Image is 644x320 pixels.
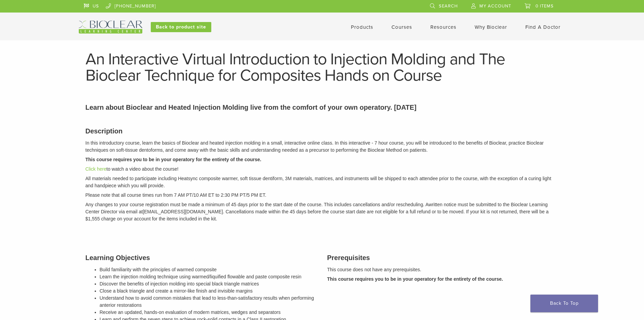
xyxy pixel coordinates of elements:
h3: Learning Objectives [86,253,317,263]
a: Resources [430,24,456,30]
strong: This course requires you to be in your operatory for the entirety of the course. [327,276,503,282]
li: Close a black triangle and create a mirror-like finish and invisible margins [100,287,317,295]
span: Any changes to your course registration must be made a minimum of 45 days prior to the start date... [86,202,429,207]
p: This course does not have any prerequisites. [327,266,559,273]
li: Understand how to avoid common mistakes that lead to less-than-satisfactory results when performi... [100,295,317,309]
li: Build familiarity with the principles of warmed composite [100,266,317,273]
p: Please note that all course times run from 7 AM PT/10 AM ET to 2:30 PM PT/5 PM ET. [86,192,559,199]
h3: Prerequisites [327,253,559,263]
h3: Description [86,126,559,136]
p: Learn about Bioclear and Heated Injection Molding live from the comfort of your own operatory. [D... [86,102,559,112]
span: Search [439,3,458,9]
em: written notice must be submitted to the Bioclear Learning Center Director via email at [EMAIL_ADD... [86,202,549,221]
span: 0 items [535,3,554,9]
a: Back to product site [151,22,211,32]
a: Find A Doctor [525,24,560,30]
a: Click here [86,166,106,172]
li: Receive an updated, hands-on evaluation of modern matrices, wedges and separators [100,309,317,316]
p: to watch a video about the course! [86,166,559,173]
img: Bioclear [79,21,142,34]
p: All materials needed to participate including Heatsync composite warmer, soft tissue dentiform, 3... [86,175,559,189]
a: Courses [391,24,412,30]
a: Why Bioclear [475,24,507,30]
a: Back To Top [530,295,598,312]
a: Products [351,24,373,30]
span: My Account [479,3,511,9]
li: Learn the injection molding technique using warmed/liquified flowable and paste composite resin [100,273,317,280]
li: Discover the benefits of injection molding into special black triangle matrices [100,280,317,287]
p: In this introductory course, learn the basics of Bioclear and heated injection molding in a small... [86,140,559,154]
strong: This course requires you to be in your operatory for the entirety of the course. [86,157,261,162]
h1: An Interactive Virtual Introduction to Injection Molding and The Bioclear Technique for Composite... [86,51,559,84]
